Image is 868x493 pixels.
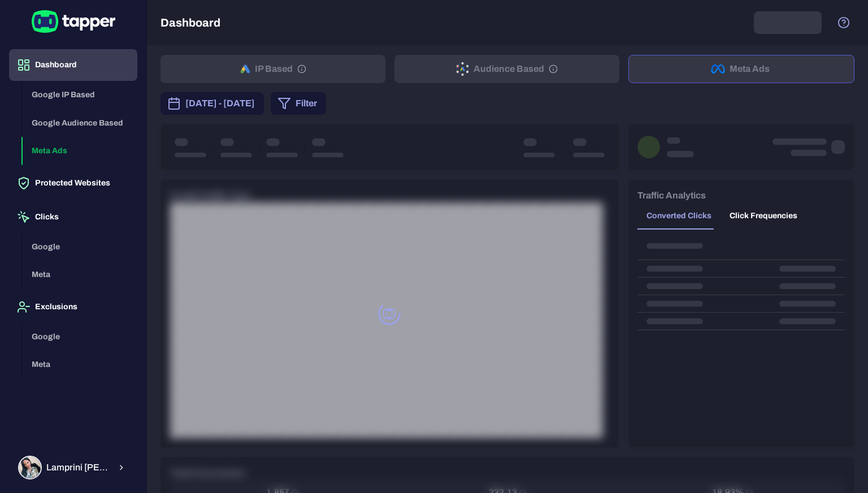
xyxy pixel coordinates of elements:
button: [DATE] - [DATE] [160,92,264,115]
img: Lamprini Reppa [19,457,41,478]
a: Dashboard [9,59,137,69]
button: Converted Clicks [637,202,721,230]
button: Clicks [9,201,137,233]
button: Protected Websites [9,167,137,199]
a: Exclusions [9,301,137,311]
button: Exclusions [9,291,137,323]
h6: Traffic Analytics [637,189,706,202]
span: [DATE] - [DATE] [185,97,255,110]
button: Click Frequencies [721,202,806,230]
span: Lamprini [PERSON_NAME] [46,462,110,473]
a: Clicks [9,211,137,221]
button: Lamprini ReppaLamprini [PERSON_NAME] [9,451,137,484]
a: Protected Websites [9,178,137,187]
h5: Dashboard [160,16,220,29]
button: Dashboard [9,49,137,81]
button: Filter [271,92,326,115]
